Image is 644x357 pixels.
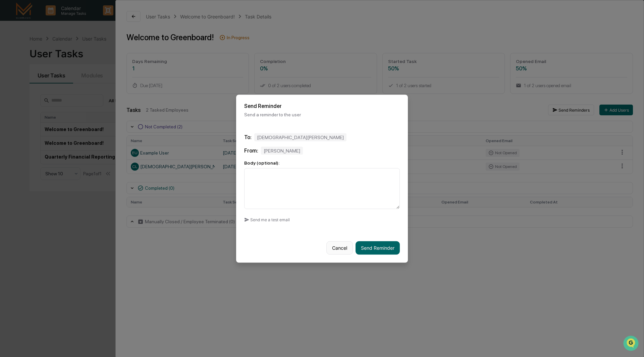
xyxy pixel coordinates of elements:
span: Preclearance [13,84,43,91]
img: 1746055101610-c473b297-6a78-478c-a979-82029cc54cd1 [7,51,19,63]
span: From: [244,147,258,154]
div: 🗄️ [49,85,54,91]
div: We're available if you need us! [23,58,85,63]
div: 🔎 [7,98,12,103]
div: [PERSON_NAME] [261,146,303,155]
button: Send me a test email [244,214,290,225]
div: Start new chat [23,51,110,58]
button: Cancel [326,241,353,254]
iframe: Open customer support [623,335,641,353]
div: [DEMOGRAPHIC_DATA][PERSON_NAME] [254,133,346,141]
span: Data Lookup [13,97,42,104]
a: Powered byPylon [47,113,81,119]
span: Pylon [67,114,81,119]
div: Body (optional): [244,160,400,165]
button: Start new chat [114,53,122,61]
a: 🗄️Attestations [46,82,86,94]
span: Attestations [55,84,83,91]
a: 🖐️Preclearance [4,82,46,94]
a: 🔎Data Lookup [4,95,45,107]
button: Send Reminder [356,241,400,254]
div: 🖐️ [7,85,12,91]
p: Send a reminder to the user [244,112,400,117]
h2: Send Reminder [244,103,400,109]
span: To: [244,134,252,140]
p: How can we help? [7,14,122,25]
